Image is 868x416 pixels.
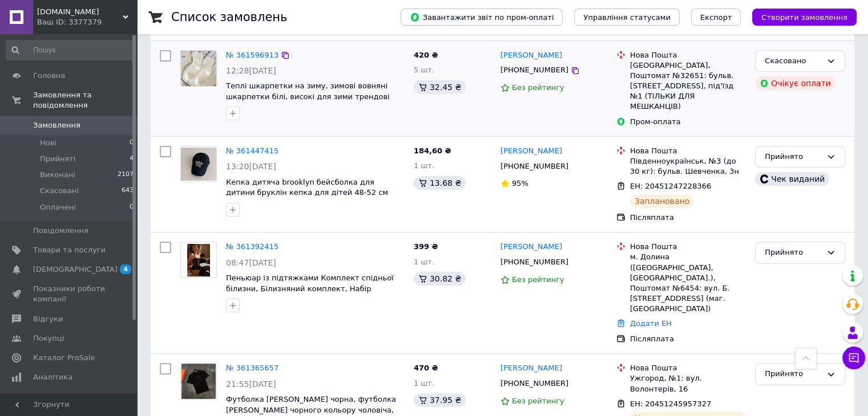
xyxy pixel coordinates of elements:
a: № 361447415 [226,146,278,155]
a: № 361392415 [226,242,278,251]
input: Пошук [6,40,135,60]
span: Повідомлення [33,226,88,236]
span: Експорт [700,13,732,22]
span: Прийняті [40,154,75,164]
div: Нова Пошта [630,242,746,252]
button: Завантажити звіт по пром-оплаті [401,9,563,26]
span: Без рейтингу [512,397,564,405]
div: 13.68 ₴ [414,176,466,190]
div: Очікує оплати [755,76,835,90]
img: Фото товару [181,364,216,399]
a: [PERSON_NAME] [500,50,562,61]
span: Відгуки [33,314,63,324]
span: 643 [122,186,134,196]
span: Управління сайтом [33,391,106,412]
span: Замовлення [33,120,80,130]
span: 4 [130,154,134,164]
img: Фото товару [187,242,209,278]
span: 420 ₴ [414,51,438,59]
div: Нова Пошта [630,146,746,156]
span: ЕН: 20451245957327 [630,399,711,408]
span: 470 ₴ [414,364,438,372]
span: Створити замовлення [761,13,847,22]
a: Пеньюар із підтяжками Комплект спідньої білизни, Білизняний комплект, Набір спідньої білизни, Ком... [226,274,399,303]
div: Прийнято [765,151,822,163]
span: [PHONE_NUMBER] [500,258,568,266]
img: Фото товару [181,51,216,86]
a: Кепка дитяча brooklyn бейсболка для дитини бруклін кепка для дітей 48-52 см чорна [226,178,388,207]
a: № 361596913 [226,51,278,59]
div: Післяплата [630,213,746,223]
span: 184,60 ₴ [414,146,451,155]
span: Без рейтингу [512,83,564,92]
span: 1 шт. [414,258,434,266]
span: Виконані [40,170,75,180]
button: Створити замовлення [752,9,857,26]
span: Показники роботи компанії [33,284,106,304]
a: [PERSON_NAME] [500,146,562,157]
span: 5 шт. [414,66,434,74]
div: Південноукраїнськ, №3 (до 30 кг): бульв. Шевченка, 3н [630,156,746,177]
a: Теплі шкарпетки на зиму, зимові вовняні шкарпетки білі, високі для зими трендові шкарпетки жіночі [226,81,390,111]
a: Фото товару [180,50,217,87]
div: Нова Пошта [630,50,746,60]
span: Без рейтингу [512,275,564,284]
a: Фото товару [180,242,217,278]
span: 0 [130,202,134,213]
div: 37.95 ₴ [414,393,466,407]
span: Оплачені [40,202,76,213]
button: Чат з покупцем [842,346,865,369]
span: Каталог ProSale [33,353,95,363]
a: Фото товару [180,146,217,182]
span: Нові [40,138,56,148]
div: Прийнято [765,368,822,380]
span: Управління статусами [583,13,671,22]
span: Товари та послуги [33,245,106,255]
span: 12:28[DATE] [226,66,276,75]
span: 13:20[DATE] [226,162,276,171]
div: Пром-оплата [630,117,746,127]
span: Головна [33,71,65,81]
a: [PERSON_NAME] [500,363,562,374]
a: Фото товару [180,363,217,399]
a: [PERSON_NAME] [500,242,562,252]
span: Завантажити звіт по пром-оплаті [410,12,554,22]
a: № 361365657 [226,364,278,372]
div: Ваш ID: 3377379 [37,17,137,27]
a: Додати ЕН [630,319,672,328]
span: 0 [130,138,134,148]
img: Фото товару [181,148,216,181]
span: [PHONE_NUMBER] [500,66,568,74]
span: 4 [120,264,131,274]
div: Нова Пошта [630,363,746,373]
span: [PHONE_NUMBER] [500,162,568,170]
div: Чек виданий [755,172,829,186]
a: Створити замовлення [741,13,857,21]
span: 399 ₴ [414,242,438,251]
div: 30.82 ₴ [414,272,466,286]
span: vladeri.store [37,7,123,17]
span: Замовлення та повідомлення [33,90,137,111]
span: 95% [512,179,528,187]
span: Покупці [33,333,64,344]
div: Ужгород, №1: вул. Волонтерів, 16 [630,373,746,394]
span: 08:47[DATE] [226,258,276,267]
span: 2107 [118,170,134,180]
span: [PHONE_NUMBER] [500,379,568,388]
span: [DEMOGRAPHIC_DATA] [33,264,118,275]
div: [GEOGRAPHIC_DATA], Поштомат №32651: бульв. [STREET_ADDRESS], під'їзд №1 (ТІЛЬКИ ДЛЯ МЕШКАНЦІВ) [630,60,746,112]
span: 1 шт. [414,161,434,170]
span: Аналітика [33,372,72,382]
h1: Список замовлень [171,10,287,24]
div: Прийнято [765,247,822,259]
div: Післяплата [630,334,746,344]
div: 32.45 ₴ [414,80,466,94]
div: Скасовано [765,55,822,67]
span: 1 шт. [414,379,434,388]
span: 21:55[DATE] [226,380,276,389]
span: ЕН: 20451247228366 [630,182,711,190]
button: Експорт [691,9,741,26]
